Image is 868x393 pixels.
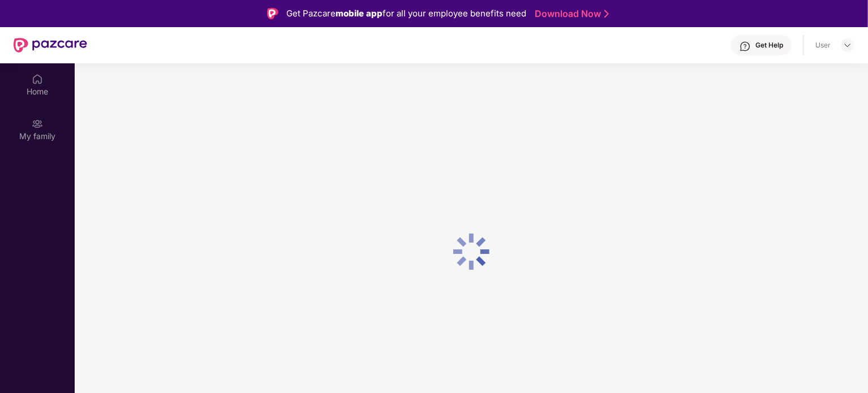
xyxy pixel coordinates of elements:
img: Stroke [604,8,609,20]
strong: mobile app [336,8,383,19]
img: svg+xml;base64,PHN2ZyB3aWR0aD0iMjAiIGhlaWdodD0iMjAiIHZpZXdCb3g9IjAgMCAyMCAyMCIgZmlsbD0ibm9uZSIgeG... [32,118,43,129]
a: Download Now [535,8,605,20]
img: New Pazcare Logo [14,38,87,53]
img: svg+xml;base64,PHN2ZyBpZD0iSG9tZSIgeG1sbnM9Imh0dHA6Ly93d3cudzMub3JnLzIwMDAvc3ZnIiB3aWR0aD0iMjAiIG... [32,74,43,85]
div: Get Help [755,41,783,50]
img: svg+xml;base64,PHN2ZyBpZD0iSGVscC0zMngzMiIgeG1sbnM9Imh0dHA6Ly93d3cudzMub3JnLzIwMDAvc3ZnIiB3aWR0aD... [740,41,751,52]
div: User [815,41,831,50]
img: Logo [267,8,278,19]
div: Get Pazcare for all your employee benefits need [286,7,526,20]
img: svg+xml;base64,PHN2ZyBpZD0iRHJvcGRvd24tMzJ4MzIiIHhtbG5zPSJodHRwOi8vd3d3LnczLm9yZy8yMDAwL3N2ZyIgd2... [843,41,852,50]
